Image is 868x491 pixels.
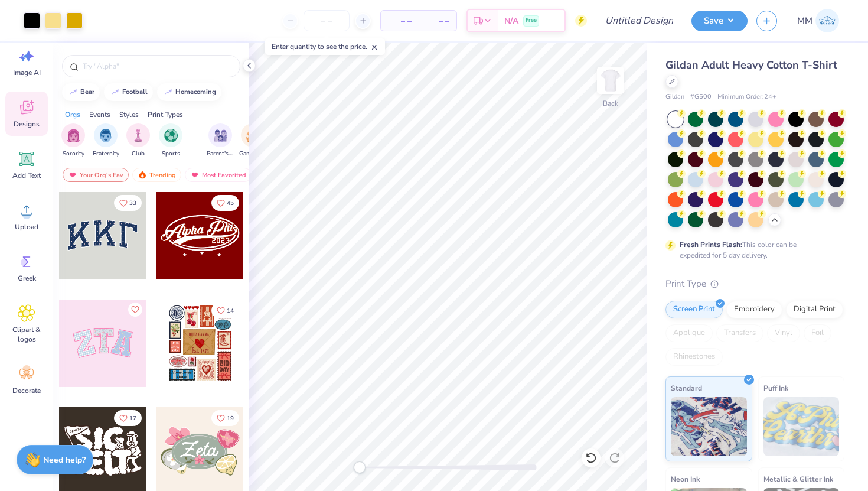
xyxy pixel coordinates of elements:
button: Like [128,303,142,317]
span: Club [132,149,145,158]
div: Trending [132,168,181,182]
span: Designs [14,119,40,129]
img: Sports Image [164,129,178,142]
span: Gildan Adult Heavy Cotton T-Shirt [665,58,837,72]
button: football [104,83,153,101]
span: Puff Ink [763,382,788,394]
span: 45 [227,200,234,206]
button: Like [211,195,239,211]
div: Rhinestones [665,348,723,366]
button: Like [211,303,239,318]
div: homecoming [175,89,216,95]
span: Decorate [12,386,41,395]
div: Vinyl [767,324,800,342]
div: Foil [804,324,831,342]
span: Fraternity [93,149,119,158]
button: bear [62,83,100,101]
span: Metallic & Glitter Ink [763,473,833,485]
span: Gildan [665,92,684,102]
span: 17 [129,415,136,421]
input: Try "Alpha" [81,60,233,72]
div: filter for Sports [159,123,182,158]
div: Embroidery [726,301,782,318]
button: homecoming [157,83,221,101]
div: filter for Sorority [61,123,85,158]
strong: Need help? [43,454,86,466]
input: Untitled Design [596,9,683,32]
div: Applique [665,324,713,342]
img: most_fav.gif [68,171,77,179]
img: Game Day Image [246,129,260,142]
button: Like [211,410,239,426]
span: Neon Ink [671,473,700,485]
button: filter button [61,123,85,158]
button: Save [691,11,748,31]
button: filter button [207,123,234,158]
div: This color can be expedited for 5 day delivery. [680,239,825,261]
div: bear [80,89,94,95]
img: Standard [671,397,747,456]
input: – – [304,10,350,31]
span: Image AI [13,68,41,77]
button: Like [114,410,142,426]
span: Clipart & logos [7,325,46,344]
span: Free [526,17,537,25]
div: Enter quantity to see the price. [265,38,385,55]
span: Sports [162,149,180,158]
div: Back [603,98,618,109]
span: N/A [504,15,518,27]
span: Greek [18,274,36,283]
span: Add Text [12,171,41,180]
div: filter for Game Day [239,123,266,158]
a: MM [792,9,844,32]
div: Screen Print [665,301,723,318]
button: filter button [159,123,182,158]
div: football [122,89,148,95]
img: trend_line.gif [68,89,78,96]
div: filter for Fraternity [93,123,119,158]
div: filter for Parent's Weekend [207,123,234,158]
img: Sorority Image [67,129,80,142]
div: Events [89,109,110,120]
span: MM [797,14,812,28]
img: trend_line.gif [164,89,173,96]
span: – – [426,15,449,27]
span: Upload [15,222,38,232]
button: filter button [239,123,266,158]
strong: Fresh Prints Flash: [680,240,742,249]
div: Accessibility label [354,461,366,473]
span: Parent's Weekend [207,149,234,158]
div: Transfers [716,324,763,342]
div: Digital Print [786,301,843,318]
img: Puff Ink [763,397,840,456]
span: 33 [129,200,136,206]
img: trend_line.gif [110,89,120,96]
div: Your Org's Fav [63,168,129,182]
img: Macy Mccollough [815,9,839,32]
span: 14 [227,308,234,314]
div: filter for Club [126,123,150,158]
img: trending.gif [138,171,147,179]
span: Minimum Order: 24 + [717,92,776,102]
span: – – [388,15,412,27]
span: Standard [671,382,702,394]
img: Club Image [132,129,145,142]
img: Parent's Weekend Image [214,129,227,142]
button: Like [114,195,142,211]
span: Sorority [63,149,84,158]
button: filter button [93,123,119,158]
div: Styles [119,109,139,120]
div: Print Type [665,277,844,291]
button: filter button [126,123,150,158]
span: Game Day [239,149,266,158]
div: Orgs [65,109,80,120]
img: Fraternity Image [99,129,112,142]
img: most_fav.gif [190,171,200,179]
span: 19 [227,415,234,421]
span: # G500 [690,92,712,102]
div: Most Favorited [185,168,252,182]
div: Print Types [148,109,183,120]
img: Back [599,69,622,92]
